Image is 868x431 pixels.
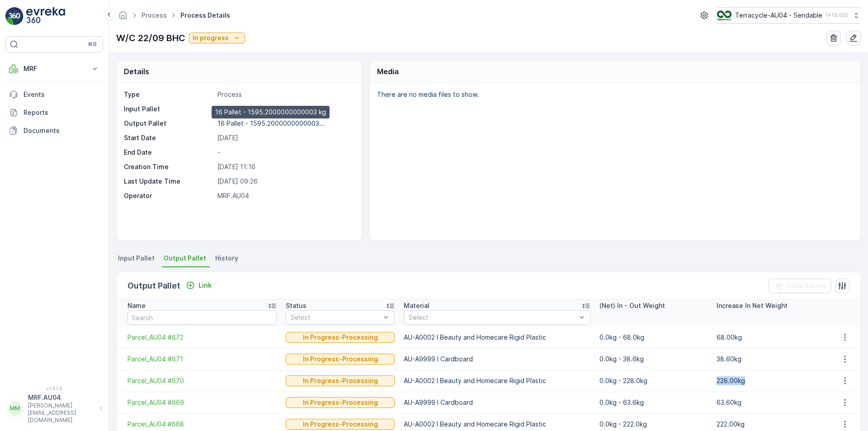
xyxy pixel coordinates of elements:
a: Parcel_AU04 #670 [127,376,277,385]
button: Terracycle-AU04 - Sendable(+10:00) [717,7,861,24]
p: Increase In Net Weight [717,301,788,310]
p: Terracycle-AU04 - Sendable [735,11,822,20]
div: MM [8,401,22,416]
p: In Progress-Processing [303,333,378,342]
p: 38.60kg [717,355,824,364]
p: [DATE] 11:16 [217,162,352,171]
p: - [217,148,352,157]
a: Process [142,11,167,19]
p: [DATE] [217,133,352,142]
a: Parcel_AU04 #668 [127,420,277,429]
p: [PERSON_NAME][EMAIL_ADDRESS][DOMAIN_NAME] [28,402,95,424]
p: There are no media files to show. [377,90,851,99]
p: 222.00kg [717,420,824,429]
p: Process [217,90,352,99]
p: ⌘B [88,41,97,48]
p: MRF.AU04 [217,191,352,200]
button: In Progress-Processing [286,332,395,343]
p: Details [124,66,149,77]
a: Reports [5,104,103,122]
button: In Progress-Processing [286,375,395,386]
img: terracycle_logo.png [717,10,731,20]
input: Search [127,310,277,325]
p: 63.60kg [717,398,824,407]
p: MRF [24,64,85,73]
p: Documents [24,126,99,135]
img: logo_light-DOdMpM7g.png [26,7,65,25]
p: In Progress-Processing [303,420,378,429]
p: Select [291,313,381,322]
p: 228.00kg [717,376,824,385]
p: Creation Time [124,162,214,171]
p: Output Pallet [127,279,180,292]
a: Documents [5,122,103,140]
p: In progress [193,33,229,43]
span: v 1.51.0 [5,386,103,391]
span: Output Pallet [164,254,206,263]
p: Material [404,301,429,310]
p: Select [409,313,576,322]
a: Events [5,85,103,104]
button: MRF [5,60,103,78]
p: W/C 22/09 BHC [116,31,185,45]
p: 0.0kg - 228.0kg [599,376,707,385]
p: Last Update Time [124,177,214,186]
p: In Progress-Processing [303,376,378,385]
p: Type [124,90,214,99]
p: (Net) In - Out Weight [599,301,665,310]
p: Output Pallet [124,119,214,128]
p: 0.0kg - 63.6kg [599,398,707,407]
a: Homepage [118,14,128,21]
p: Status [286,301,307,310]
p: Start Date [124,133,214,142]
button: In progress [189,33,245,43]
p: Clear Filters [787,281,826,290]
p: 7 Pallet - 1551 kg [217,104,352,114]
img: logo [5,7,24,25]
p: In Progress-Processing [303,398,378,407]
p: AU-A9999 I Cardboard [404,398,590,407]
p: Events [24,90,99,99]
span: History [215,254,238,263]
button: In Progress-Processing [286,354,395,365]
p: 0.0kg - 222.0kg [599,420,707,429]
span: Process Details [179,11,232,20]
p: End Date [124,148,214,157]
p: Link [198,281,212,290]
p: Operator [124,191,214,200]
p: 0.0kg - 68.0kg [599,333,707,342]
p: Name [127,301,146,310]
p: 16 Pallet - 1595.2000000000003... [217,119,325,127]
p: In Progress-Processing [303,355,378,364]
p: Reports [24,108,99,117]
p: AU-A0002 I Beauty and Homecare Rigid Plastic [404,376,590,385]
button: Link [182,280,215,291]
a: Parcel_AU04 #669 [127,398,277,407]
p: [DATE] 09:26 [217,177,352,186]
a: Parcel_AU04 #671 [127,355,277,364]
p: Media [377,66,399,77]
p: AU-A0002 I Beauty and Homecare Rigid Plastic [404,420,590,429]
button: Clear Filters [769,279,831,293]
button: MMMRF.AU04[PERSON_NAME][EMAIL_ADDRESS][DOMAIN_NAME] [5,393,103,424]
p: AU-A0002 I Beauty and Homecare Rigid Plastic [404,333,590,342]
span: Input Pallet [118,254,155,263]
p: AU-A9999 I Cardboard [404,355,590,364]
a: Parcel_AU04 #672 [127,333,277,342]
p: 0.0kg - 38.6kg [599,355,707,364]
p: ( +10:00 ) [826,12,848,19]
button: In Progress-Processing [286,397,395,408]
p: Input Pallet [124,104,214,114]
p: MRF.AU04 [28,393,95,402]
button: In Progress-Processing [286,419,395,430]
p: 16 Pallet - 1595.2000000000003 kg [215,108,326,117]
p: 68.00kg [717,333,824,342]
